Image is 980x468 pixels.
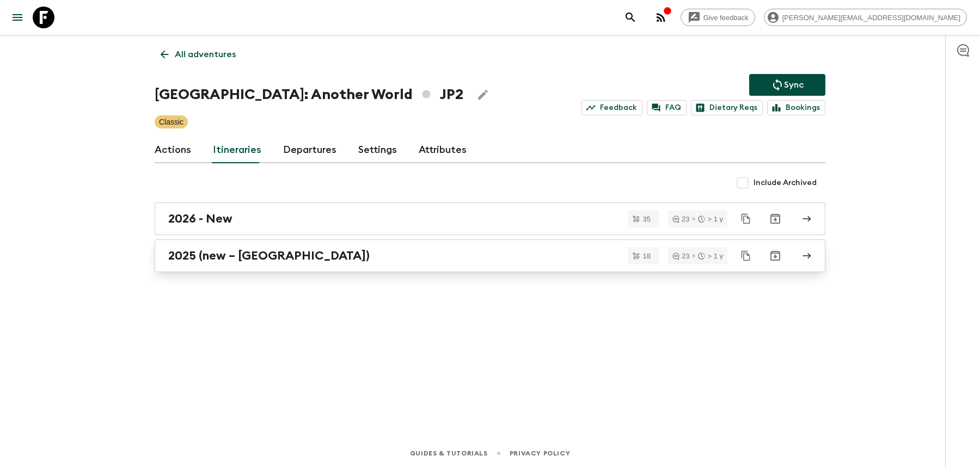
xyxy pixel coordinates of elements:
a: Guides & Tutorials [410,447,488,459]
button: Archive [764,245,786,267]
a: 2025 (new – [GEOGRAPHIC_DATA]) [155,239,825,272]
p: All adventures [175,48,236,61]
button: Duplicate [736,246,756,266]
a: Give feedback [681,9,755,26]
a: 2026 - New [155,202,825,235]
a: Privacy Policy [510,447,570,459]
h2: 2025 (new – [GEOGRAPHIC_DATA]) [168,249,370,263]
a: Dietary Reqs [691,100,763,115]
h1: [GEOGRAPHIC_DATA]: Another World JP2 [155,84,463,106]
div: > 1 y [698,215,723,223]
span: Include Archived [754,177,817,188]
span: 18 [636,253,657,260]
span: 35 [636,215,657,223]
button: Archive [764,208,786,230]
p: Classic [159,116,183,127]
a: Itineraries [213,137,261,163]
button: Edit Adventure Title [472,84,494,106]
a: Departures [283,137,336,163]
a: Attributes [419,137,467,163]
button: search adventures [620,7,641,28]
a: Settings [358,137,397,163]
div: 23 [672,253,689,260]
a: All adventures [155,44,242,65]
div: [PERSON_NAME][EMAIL_ADDRESS][DOMAIN_NAME] [764,9,967,26]
button: Duplicate [736,209,756,229]
a: FAQ [647,100,687,115]
div: 23 [672,215,689,223]
h2: 2026 - New [168,212,232,226]
p: Sync [784,78,804,91]
span: [PERSON_NAME][EMAIL_ADDRESS][DOMAIN_NAME] [776,14,966,22]
button: Sync adventure departures to the booking engine [749,74,825,96]
button: menu [7,7,28,28]
a: Actions [155,137,191,163]
span: Give feedback [697,14,755,22]
a: Bookings [767,100,825,115]
div: > 1 y [698,253,723,260]
a: Feedback [581,100,642,115]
